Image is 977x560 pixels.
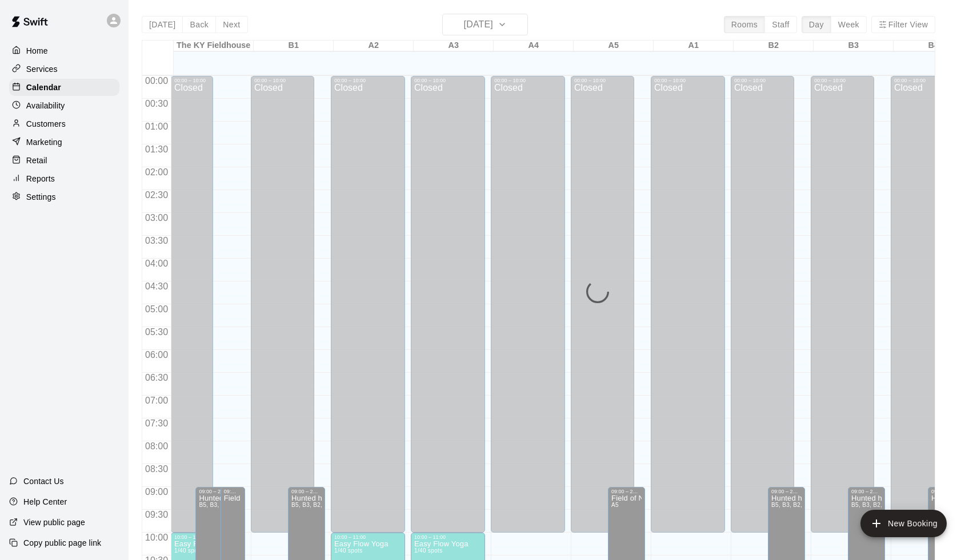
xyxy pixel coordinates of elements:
[23,476,64,487] p: Contact Us
[331,76,405,533] div: 00:00 – 10:00: Closed
[771,489,802,494] div: 09:00 – 23:30
[654,83,722,537] div: Closed
[9,42,119,59] a: Home
[199,502,250,508] span: B5, B3, B2, B1, B4
[142,418,171,428] span: 07:30
[931,489,962,494] div: 09:00 – 23:30
[494,78,562,83] div: 00:00 – 10:00
[142,99,171,108] span: 00:30
[142,464,171,474] span: 08:30
[894,83,951,537] div: Closed
[414,41,494,51] div: A3
[9,79,119,96] a: Calendar
[26,63,58,75] p: Services
[494,83,562,537] div: Closed
[26,173,55,184] p: Reports
[574,83,631,537] div: Closed
[291,489,322,494] div: 09:00 – 23:30
[851,502,902,508] span: B5, B3, B2, B1, B4
[734,78,791,83] div: 00:00 – 10:00
[291,502,342,508] span: B5, B3, B2, B1, B4
[894,78,951,83] div: 00:00 – 10:00
[142,76,171,86] span: 00:00
[142,487,171,497] span: 09:00
[734,41,814,51] div: B2
[26,136,62,148] p: Marketing
[411,76,485,533] div: 00:00 – 10:00: Closed
[142,304,171,314] span: 05:00
[254,78,311,83] div: 00:00 – 10:00
[26,191,56,203] p: Settings
[9,115,119,132] a: Customers
[891,76,954,533] div: 00:00 – 10:00: Closed
[142,167,171,177] span: 02:00
[142,122,171,131] span: 01:00
[654,78,722,83] div: 00:00 – 10:00
[814,78,871,83] div: 00:00 – 10:00
[894,41,974,51] div: B4
[731,76,794,533] div: 00:00 – 10:00: Closed
[142,510,171,519] span: 09:30
[142,441,171,451] span: 08:00
[142,396,171,405] span: 07:00
[414,78,482,83] div: 00:00 – 10:00
[9,188,119,206] div: Settings
[142,327,171,337] span: 05:30
[254,41,334,51] div: B1
[574,41,654,51] div: A5
[142,350,171,360] span: 06:00
[9,61,119,78] a: Services
[9,134,119,151] a: Marketing
[654,41,734,51] div: A1
[9,152,119,169] a: Retail
[26,155,47,166] p: Retail
[174,83,210,537] div: Closed
[651,76,725,533] div: 00:00 – 10:00: Closed
[771,502,822,508] span: B5, B3, B2, B1, B4
[611,502,619,508] span: A5
[171,76,213,533] div: 00:00 – 10:00: Closed
[734,83,791,537] div: Closed
[142,190,171,200] span: 02:30
[26,82,61,93] p: Calendar
[142,236,171,245] span: 03:30
[811,76,874,533] div: 00:00 – 10:00: Closed
[174,78,210,83] div: 00:00 – 10:00
[174,534,242,540] div: 10:00 – 11:00
[414,534,482,540] div: 10:00 – 11:00
[611,489,642,494] div: 09:00 – 21:00
[142,144,171,154] span: 01:30
[174,547,202,554] span: 1/40 spots filled
[334,547,362,554] span: 1/40 spots filled
[334,78,402,83] div: 00:00 – 10:00
[199,489,234,494] div: 09:00 – 23:30
[814,83,871,537] div: Closed
[23,517,85,528] p: View public page
[26,100,65,111] p: Availability
[334,83,402,537] div: Closed
[814,41,894,51] div: B3
[26,118,66,130] p: Customers
[334,534,402,540] div: 10:00 – 11:00
[9,97,119,114] a: Availability
[414,83,482,537] div: Closed
[142,373,171,382] span: 06:30
[334,41,414,51] div: A2
[142,213,171,223] span: 03:00
[26,45,48,57] p: Home
[574,78,631,83] div: 00:00 – 10:00
[494,41,574,51] div: A4
[491,76,565,533] div: 00:00 – 10:00: Closed
[414,547,442,554] span: 1/40 spots filled
[9,170,119,187] a: Reports
[142,533,171,542] span: 10:00
[224,489,242,494] div: 09:00 – 21:00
